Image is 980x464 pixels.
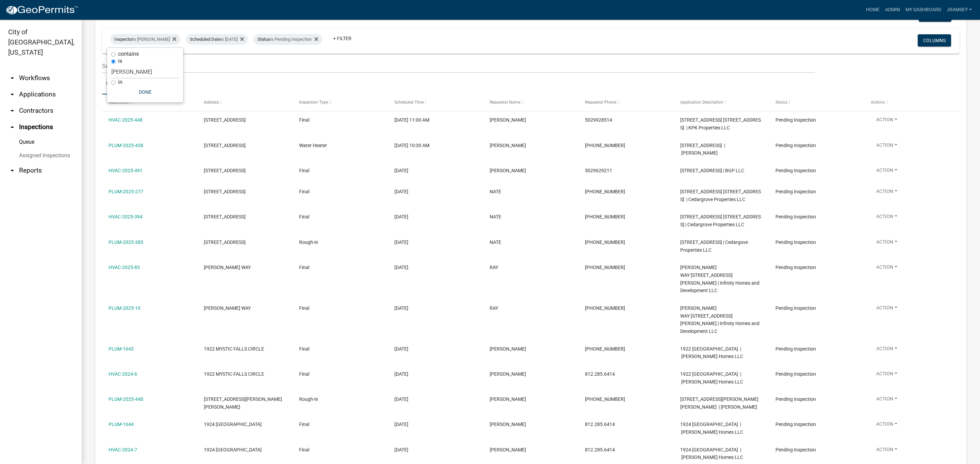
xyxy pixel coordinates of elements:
[293,94,388,111] datatable-header-cell: Inspection Type
[490,371,526,377] span: Jeremy Ramsey
[109,143,143,148] a: PLUM-2025-438
[585,371,615,377] span: 812.285.6414
[394,264,477,271] div: [DATE]
[585,239,625,245] span: 502-296-2555
[585,346,625,352] span: 812-285-6414
[299,100,328,105] span: Inspection Type
[204,117,246,123] span: 4818 NEW CHAPEL ROAD
[490,396,526,402] span: Steve Banet
[871,395,903,405] button: Action
[490,265,498,270] span: RAY
[585,143,625,148] span: 502-727-8713
[918,34,951,47] button: Columns
[114,37,133,42] span: Inspector
[204,143,246,148] span: 1311 SANDSTONE DR
[394,188,477,196] div: [DATE]
[680,168,744,173] span: 3005 INDUSTRIAL PARK 3009 Industrial Parkway | BGP LLC
[204,371,264,377] span: 1922 MYSTIC FALLS CIRCLE
[109,422,134,427] a: PLUM-1644
[775,447,816,452] span: Pending Inspection
[871,238,903,248] button: Action
[109,396,143,402] a: PLUM-2025-448
[204,305,251,311] span: BALES WAY
[585,117,612,123] span: 5029928514
[490,239,501,245] span: NATE
[680,143,725,156] span: 1311 SANDSTONE DR 1311 Sandstone Drive | Tatum Anita
[109,189,143,194] a: PLUM-2025-277
[109,265,140,270] a: HVAC-2025-83
[680,396,758,410] span: 4203 MARY EMMA DRIVE | Needler Mary
[394,167,477,175] div: [DATE]
[204,168,246,173] span: 3005 INDUSTRIAL PARK
[204,447,262,452] span: 1924 MYSTIC FALLS CIRCLE
[299,346,309,352] span: Final
[299,422,309,427] span: Final
[490,214,501,219] span: NATE
[585,305,625,311] span: 502-262-0455
[680,239,748,253] span: 1 CEDARGROVE LANE 1 Cedargrove Lot 6 | Cedargove Properties LLC
[680,100,723,105] span: Application Description
[871,304,903,314] button: Action
[394,116,477,124] div: [DATE] 11:00 AM
[394,446,477,454] div: [DATE]
[109,447,137,452] a: HVAC-2024-7
[871,116,903,126] button: Action
[585,168,612,173] span: 5029629211
[299,305,309,311] span: Final
[299,168,309,173] span: Final
[197,94,293,111] datatable-header-cell: Address
[490,117,526,123] span: ANNA LUKING
[109,214,143,219] a: HVAC-2025-394
[490,447,526,452] span: Jeremy Ramsey
[299,189,309,194] span: Final
[585,422,615,427] span: 812.285.6414
[394,238,477,246] div: [DATE]
[871,446,903,456] button: Action
[585,447,615,452] span: 812.285.6414
[871,188,903,198] button: Action
[871,345,903,355] button: Action
[109,305,141,311] a: PLUM-2025-10
[299,396,318,402] span: Rough-in
[490,346,526,352] span: Jeremy Ramsey
[204,422,262,427] span: 1924 MYSTIC FALLS CIRCLE
[585,100,616,105] span: Requestor Phone
[871,142,903,151] button: Action
[944,3,975,16] a: jramsey
[775,143,816,148] span: Pending Inspection
[680,189,761,202] span: 5 CEDARGROVE LANE 5 Cedargrove Lane | Cedargrove Properties LLC
[118,79,122,85] label: in
[388,94,483,111] datatable-header-cell: Scheduled Time
[109,239,143,245] a: PLUM-2025-385
[871,264,903,273] button: Action
[299,239,318,245] span: Rough-in
[299,117,309,123] span: Final
[109,346,134,352] a: PLUM-1643
[118,51,139,57] label: contains
[490,143,526,148] span: ANITA TATUM
[674,94,769,111] datatable-header-cell: Application Description
[394,142,477,149] div: [DATE] 10:30 AM
[204,239,246,245] span: 1 CEDARGROVE LANE
[186,34,248,45] div: is [DATE]
[680,214,761,227] span: 5 CEDARGROVE LANE 5 Cedargrove Lane | Cedargrove Properties LLC
[490,305,498,311] span: RAY
[680,305,759,334] span: BALES WAY 3003 Bales Way | Infinity Homes and Development LLC
[871,421,903,430] button: Action
[204,100,219,105] span: Address
[109,117,143,123] a: HVAC-2025-448
[111,86,179,98] button: Done
[775,371,816,377] span: Pending Inspection
[190,37,220,42] span: Scheduled Date
[775,168,816,173] span: Pending Inspection
[775,239,816,245] span: Pending Inspection
[110,34,180,45] div: is [PERSON_NAME]
[775,117,816,123] span: Pending Inspection
[903,3,944,16] a: My Dashboard
[871,167,903,177] button: Action
[775,396,816,402] span: Pending Inspection
[394,370,477,378] div: [DATE]
[109,371,137,377] a: HVAC-2024-6
[394,213,477,221] div: [DATE]
[299,214,309,219] span: Final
